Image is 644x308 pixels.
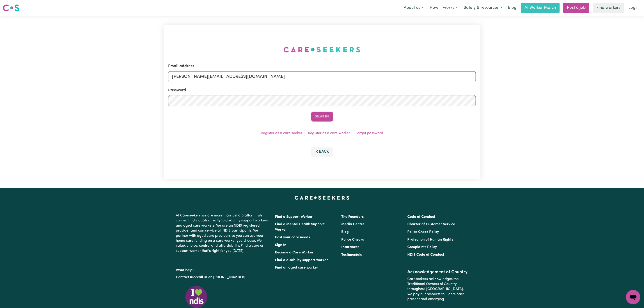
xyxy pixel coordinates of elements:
[341,253,362,257] a: Testimonials
[593,3,624,13] a: Find workers
[341,238,364,241] a: Police Checks
[176,273,270,282] p: or
[275,215,313,219] a: Find a Support Worker
[176,276,194,279] a: Contact us
[311,112,333,122] button: Sign In
[275,251,314,254] a: Become a Care Worker
[626,290,640,304] iframe: Button to launch messaging window, conversation in progress
[407,245,437,249] a: Complaints Policy
[308,131,350,135] a: Register as a care worker
[401,3,427,13] button: About us
[3,3,19,13] a: Careseekers logo
[341,223,364,226] a: Media Centre
[295,196,349,200] a: Careseekers home page
[407,275,468,304] p: Careseekers acknowledges the Traditional Owners of Country throughout [GEOGRAPHIC_DATA]. We pay o...
[275,258,328,262] a: Find a disability support worker
[275,243,286,247] a: Sign In
[261,131,302,135] a: Register as a care seeker
[626,3,641,13] a: Login
[407,238,453,241] a: Protection of Human Rights
[407,253,444,257] a: NDIS Code of Conduct
[407,269,468,275] h2: Acknowledgement of Country
[311,147,333,157] button: Back
[176,211,270,255] p: At Careseekers we are more than just a platform. We connect individuals directly to disability su...
[356,131,383,135] a: Forgot password
[521,3,560,13] a: AI Worker Match
[407,215,435,219] a: Code of Conduct
[176,266,270,273] p: Want help?
[461,3,505,13] button: Safety & resources
[275,266,319,269] a: Find an aged care worker
[563,3,589,13] a: Post a job
[275,223,325,232] a: Find a Mental Health Support Worker
[168,63,194,69] label: Email address
[427,3,461,13] button: How it works
[505,3,519,13] a: Blog
[341,215,364,219] a: The Founders
[341,230,349,234] a: Blog
[275,236,310,239] a: Post your care needs
[341,245,359,249] a: Insurances
[197,276,245,279] a: call us on [PHONE_NUMBER]
[168,71,476,82] input: Email address
[407,230,439,234] a: Police Check Policy
[3,4,19,12] img: Careseekers logo
[168,87,186,93] label: Password
[407,223,455,226] a: Charter of Customer Service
